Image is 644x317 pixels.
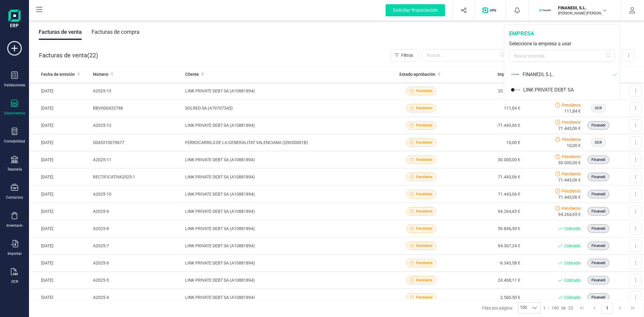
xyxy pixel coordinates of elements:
[552,305,559,311] span: 100
[627,302,639,314] button: Last Page
[183,151,387,168] td: LINK PRIVATE DEBT SA (A10881894)
[183,203,387,220] td: LINK PRIVATE DEBT SA (A10881894)
[562,188,581,194] span: Pendiente
[416,88,432,94] span: Pendiente
[591,277,605,283] span: Finanedi
[564,226,581,232] span: Cobrado
[523,86,620,94] div: LINK PRIVATE DEBT SA
[558,160,581,166] span: 30.000,00 €
[416,105,432,111] span: Pendiente
[562,171,581,177] span: Pendiente
[29,272,91,289] td: [DATE]
[399,71,435,77] span: Estado aprobación
[91,117,183,134] td: A2025-12
[536,1,614,20] button: FIFINANEDI, S.L.[PERSON_NAME] [PERSON_NAME]
[591,243,605,248] span: Finanedi
[401,52,413,58] span: Filtros
[455,203,523,220] td: 94.264,65 €
[6,195,23,200] div: Contactos
[91,168,183,186] td: RECTIFICATIVA2025-1
[511,69,520,80] img: FI
[4,83,25,88] div: Validaciones
[416,209,432,214] span: Pendiente
[591,260,605,266] span: Finanedi
[523,71,613,78] div: FINANEDI, S.L.
[183,100,387,117] td: SOLRED SA (A79707345)
[416,191,432,197] span: Pendiente
[391,49,418,61] button: Filtros
[591,123,605,128] span: Finanedi
[91,151,183,168] td: A2025-11
[8,251,22,256] div: Importar
[378,1,452,20] button: Solicitar financiación
[576,302,588,314] button: First Page
[543,305,573,311] div: -
[39,24,82,40] div: Facturas de venta
[29,220,91,237] td: [DATE]
[564,277,581,283] span: Cobrado
[89,51,96,59] span: 22
[558,194,581,200] span: 71.443,06 €
[558,211,581,217] span: 94.264,65 €
[564,260,581,266] span: Cobrado
[41,71,75,77] span: Fecha de emisión
[511,85,520,95] img: LI
[39,49,98,61] div: Facturas de venta ( )
[562,119,581,125] span: Pendiente
[386,4,445,16] div: Solicitar financiación
[455,186,523,203] td: 71.443,06 €
[183,186,387,203] td: LINK PRIVATE DEBT SA (A10881894)
[568,305,573,311] span: 22
[183,220,387,237] td: LINK PRIVATE DEBT SA (A10881894)
[91,237,183,255] td: A2025-7
[562,102,581,108] span: Pendiente
[29,255,91,272] td: [DATE]
[595,105,602,111] span: OCR
[91,82,183,100] td: A2025-13
[455,151,523,168] td: 30.000,00 €
[6,223,23,228] div: Inventario
[564,108,581,114] span: 111,84 €
[562,154,581,160] span: Pendiente
[29,82,91,100] td: [DATE]
[562,205,581,211] span: Pendiente
[91,134,183,151] td: 0045310079677
[591,295,605,300] span: Finanedi
[614,302,626,314] button: Next Page
[183,272,387,289] td: LINK PRIVATE DEBT SA (A10881894)
[518,303,529,313] span: 100
[591,174,605,180] span: Finanedi
[416,277,432,283] span: Pendiente
[416,295,432,300] span: Pendiente
[543,305,546,311] span: 1
[562,136,581,142] span: Pendiente
[91,289,183,306] td: A2025-4
[91,272,183,289] td: A2025-5
[509,40,615,47] div: Seleccione la empresa a usar
[561,305,566,311] span: de
[564,243,581,249] span: Cobrado
[91,220,183,237] td: A2025-8
[183,168,387,186] td: LINK PRIVATE DEBT SA (A10881894)
[479,1,502,20] button: Logo de OPS
[183,237,387,255] td: LINK PRIVATE DEBT SA (A10881894)
[591,226,605,231] span: Finanedi
[591,157,605,162] span: Finanedi
[539,4,552,17] img: FI
[589,302,600,314] button: Previous Page
[29,151,91,168] td: [DATE]
[91,100,183,117] td: BBV000432798
[183,289,387,306] td: LINK PRIVATE DEBT SA (A10881894)
[185,71,199,77] span: Cliente
[416,226,432,231] span: Pendiente
[183,82,387,100] td: LINK PRIVATE DEBT SA (A10881894)
[498,71,513,77] span: Importe
[416,174,432,180] span: Pendiente
[416,260,432,266] span: Pendiente
[455,237,523,255] td: 94.367,24 €
[482,7,498,13] img: Logo de OPS
[558,177,581,183] span: 71.443,06 €
[591,209,605,214] span: Finanedi
[455,117,523,134] td: -71.443,06 €
[482,302,541,314] div: Filas por página:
